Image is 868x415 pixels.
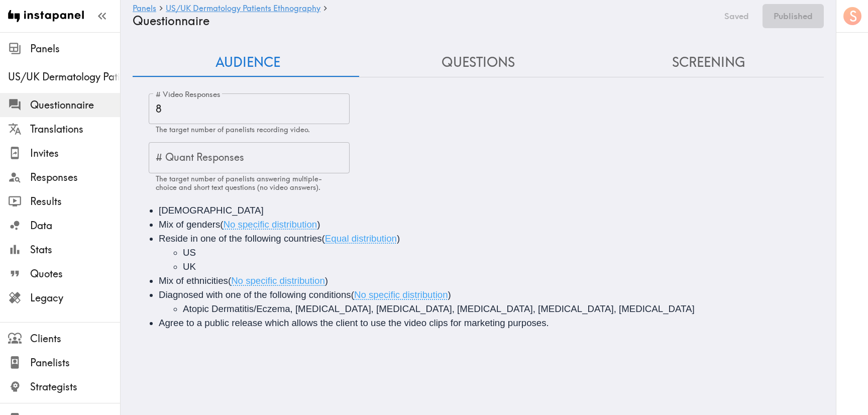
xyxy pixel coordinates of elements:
span: Clients [30,332,120,346]
span: Legacy [30,291,120,305]
a: Panels [133,4,156,14]
div: Questionnaire Audience/Questions/Screening Tab Navigation [133,48,824,77]
span: No specific distribution [224,219,317,230]
span: The target number of panelists recording video. [156,125,310,134]
span: No specific distribution [354,289,448,300]
span: ) [317,219,320,230]
button: Screening [593,48,824,77]
span: Invites [30,146,120,160]
h4: Questionnaire [133,14,711,28]
span: Mix of ethnicities [159,275,228,286]
span: Translations [30,122,120,136]
a: US/UK Dermatology Patients Ethnography [166,4,320,14]
span: US [183,247,196,258]
span: The target number of panelists answering multiple-choice and short text questions (no video answe... [156,174,322,192]
span: ) [448,289,451,300]
span: UK [183,261,196,272]
span: Diagnosed with one of the following conditions [159,289,351,300]
span: Mix of genders [159,219,220,230]
label: # Video Responses [156,89,221,100]
span: ( [322,233,325,244]
span: ) [397,233,400,244]
span: [DEMOGRAPHIC_DATA] [159,205,264,216]
span: Results [30,194,120,209]
span: Reside in one of the following countries [159,233,322,244]
span: Data [30,219,120,233]
span: Strategists [30,380,120,394]
span: S [849,8,857,25]
div: Audience [133,191,824,342]
span: ( [351,289,354,300]
span: Panels [30,42,120,56]
span: Atopic Dermatitis/Eczema, [MEDICAL_DATA], [MEDICAL_DATA], [MEDICAL_DATA], [MEDICAL_DATA], [MEDICA... [183,303,695,314]
span: Agree to a public release which allows the client to use the video clips for marketing purposes. [159,318,549,328]
button: S [842,6,862,26]
span: No specific distribution [231,275,325,286]
span: Equal distribution [325,233,397,244]
span: Panelists [30,356,120,370]
span: ( [228,275,231,286]
span: US/UK Dermatology Patients Ethnography [8,70,120,84]
span: ) [325,275,328,286]
button: Audience [133,48,363,77]
span: Questionnaire [30,98,120,112]
span: ( [220,219,223,230]
button: Questions [363,48,594,77]
span: Stats [30,243,120,257]
span: Responses [30,170,120,184]
span: Quotes [30,267,120,281]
